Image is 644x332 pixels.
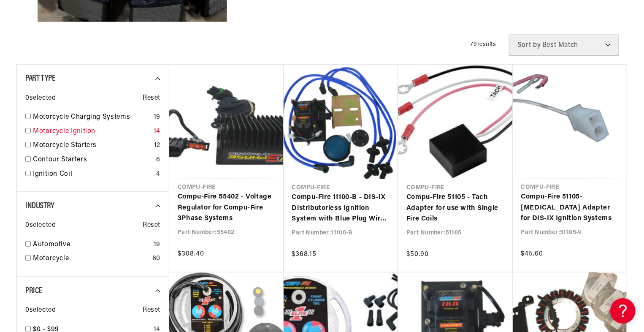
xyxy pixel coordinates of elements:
[156,169,160,180] div: 4
[154,112,160,123] div: 19
[143,305,160,316] span: Reset
[156,155,160,166] div: 6
[521,192,619,224] a: Compu-Fire 51105-[MEDICAL_DATA] Adapter for DIS-IX Ignition Systems
[25,220,56,231] span: 0 selected
[471,41,496,48] span: 79 results
[33,239,150,250] a: Automotive
[33,140,151,151] a: Motorcycle Starters
[33,169,153,180] a: Ignition Coil
[154,239,160,250] div: 19
[25,305,56,316] span: 0 selected
[25,74,55,83] span: Part Type
[143,220,160,231] span: Reset
[406,192,504,225] a: Compu-Fire 51105 - Tach Adapter for use with Single Fire Coils
[33,155,153,166] a: Contour Starters
[33,253,149,264] a: Motorcycle
[292,192,390,225] a: Compu-Fire 11100-B - DIS-IX Distributorless Ignition System with Blue Plug Wires for BOSCH 009 Di...
[33,126,150,137] a: Motorcycle Ignition
[152,253,160,264] div: 60
[517,42,541,49] span: Sort by
[154,140,160,151] div: 12
[25,93,56,104] span: 0 selected
[25,202,54,210] span: Industry
[154,126,160,137] div: 14
[33,112,150,123] a: Motorcycle Charging Systems
[178,192,275,224] a: Compu-Fire 55402 - Voltage Regulator for Compu-Fire 3Phase Systems
[25,287,42,295] span: Price
[143,93,160,104] span: Reset
[509,35,619,56] select: Sort by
